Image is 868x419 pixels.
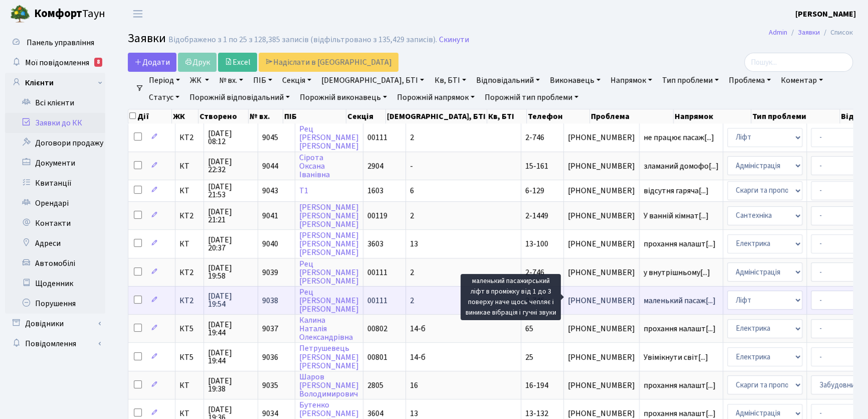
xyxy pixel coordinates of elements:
span: 6-129 [525,185,544,196]
span: 13 [410,408,418,419]
span: 00801 [367,352,387,363]
span: - [410,161,413,172]
a: Рец[PERSON_NAME][PERSON_NAME] [299,258,359,287]
span: 9037 [262,323,278,334]
a: Всі клієнти [5,93,105,113]
a: Контакти [5,213,105,233]
span: 9043 [262,185,278,196]
a: КалинаНаталіяОлександрівна [299,315,353,343]
th: № вх. [249,109,283,123]
a: Договори продажу [5,133,105,153]
span: 2-746 [525,267,544,278]
span: 65 [525,323,533,334]
span: 9040 [262,238,278,249]
span: прохання налашт[...] [643,408,716,419]
span: 9041 [262,210,278,221]
a: T1 [299,185,308,196]
span: 16-194 [525,380,548,391]
span: Таун [34,6,105,23]
span: прохання налашт[...] [643,380,716,391]
span: [DATE] 19:38 [208,377,254,393]
span: 9036 [262,352,278,363]
span: [DATE] 19:44 [208,349,254,365]
a: Excel [218,53,257,72]
span: у внутрішньому[...] [643,267,710,278]
a: Додати [128,53,176,72]
a: Виконавець [546,72,604,89]
span: [PHONE_NUMBER] [568,297,635,305]
span: 16 [410,380,418,391]
span: 2 [410,132,414,143]
input: Пошук... [744,53,853,72]
span: [DATE] 22:32 [208,158,254,174]
span: КТ2 [179,212,199,220]
th: ЖК [172,109,198,123]
a: Тип проблеми [658,72,723,89]
a: Автомобілі [5,253,105,273]
span: КТ2 [179,297,199,305]
a: Клієнти [5,73,105,93]
span: 15-161 [525,161,548,172]
span: Мої повідомлення [25,57,89,68]
span: [DATE] 08:12 [208,129,254,146]
span: прохання налашт[...] [643,238,716,249]
span: 00119 [367,210,387,221]
div: Відображено з 1 по 25 з 128,385 записів (відфільтровано з 135,429 записів). [168,35,437,45]
a: [PERSON_NAME][PERSON_NAME][PERSON_NAME] [299,202,359,230]
span: КТ [179,409,199,417]
th: Дії [128,109,172,123]
span: КТ [179,162,199,170]
th: Створено [198,109,249,123]
span: [PHONE_NUMBER] [568,162,635,170]
a: [DEMOGRAPHIC_DATA], БТІ [317,72,428,89]
span: 2 [410,210,414,221]
a: Порожній відповідальний [185,89,294,106]
span: Панель управління [27,37,94,48]
a: Проблема [725,72,775,89]
a: Порожній тип проблеми [481,89,582,106]
div: маленький пасажирський ліфт в проміжку від 1 до 3 поверху наче щось чепляє і виникае вібрація і г... [461,274,561,320]
span: 9034 [262,408,278,419]
a: СіротаОксанаІванівна [299,152,330,180]
a: Admin [769,27,787,38]
span: КТ5 [179,325,199,333]
a: Коментар [777,72,827,89]
a: Квитанції [5,173,105,193]
a: Адреси [5,233,105,253]
span: [DATE] 20:37 [208,236,254,252]
span: 14-б [410,323,425,334]
span: 00111 [367,295,387,306]
span: 00111 [367,267,387,278]
span: 6 [410,185,414,196]
b: Комфорт [34,6,82,22]
span: КТ5 [179,353,199,361]
img: logo.png [10,4,30,24]
th: Кв, БТІ [487,109,527,123]
span: 2 [410,267,414,278]
a: Порожній напрямок [393,89,479,106]
a: Довідники [5,314,105,334]
span: 2904 [367,161,383,172]
a: Період [145,72,184,89]
a: Панель управління [5,33,105,53]
span: Додати [134,57,170,68]
a: Документи [5,153,105,173]
a: Шаров[PERSON_NAME]Володимирович [299,371,359,399]
span: прохання налашт[...] [643,323,716,334]
span: 13-132 [525,408,548,419]
span: КТ2 [179,268,199,276]
span: 2805 [367,380,383,391]
span: 00802 [367,323,387,334]
span: [DATE] 19:58 [208,264,254,280]
span: [PHONE_NUMBER] [568,325,635,333]
span: [PHONE_NUMBER] [568,268,635,276]
span: [DATE] 19:54 [208,292,254,308]
th: Тип проблеми [751,109,840,123]
span: [PHONE_NUMBER] [568,133,635,142]
span: відсутня гаряча[...] [643,185,709,196]
a: Повідомлення [5,334,105,354]
span: [PHONE_NUMBER] [568,212,635,220]
a: Заявки [798,27,820,38]
a: Мої повідомлення8 [5,53,105,73]
span: [PHONE_NUMBER] [568,381,635,389]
